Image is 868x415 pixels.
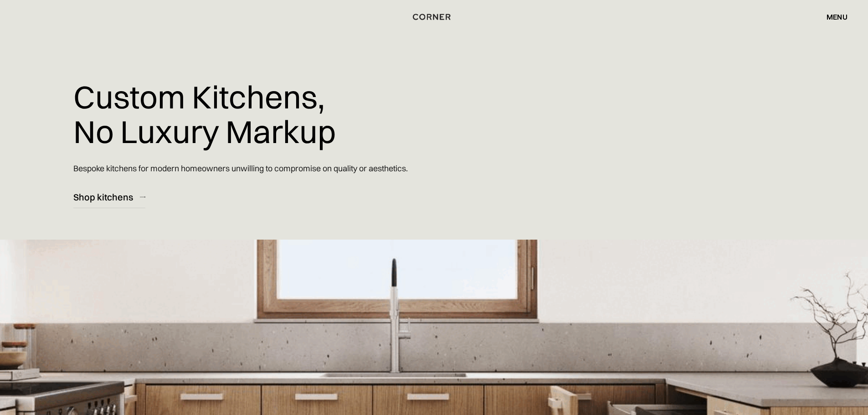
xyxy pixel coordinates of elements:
[827,13,847,20] div: menu
[73,191,133,203] div: Shop kitchens
[73,186,145,208] a: Shop kitchens
[73,73,336,155] h1: Custom Kitchens, No Luxury Markup
[403,11,465,23] a: home
[73,155,408,181] p: Bespoke kitchens for modern homeowners unwilling to compromise on quality or aesthetics.
[817,9,847,25] div: menu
